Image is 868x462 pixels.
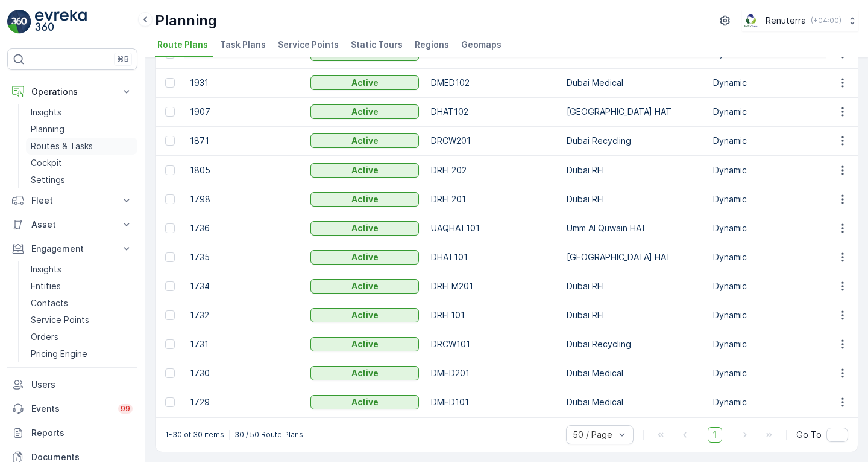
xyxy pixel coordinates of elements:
[561,185,707,214] td: Dubai REL
[742,10,858,31] button: Renuterra(+04:00)
[31,263,61,275] p: Insights
[707,185,828,214] td: Dynamic
[351,396,379,408] p: Active
[26,295,137,312] a: Contacts
[165,252,175,262] div: Toggle Row Selected
[7,188,137,213] button: Fleet
[7,213,137,237] button: Asset
[26,104,137,121] a: Insights
[310,133,419,148] button: Active
[425,301,561,330] td: DREL101
[31,194,113,207] p: Fleet
[351,367,379,379] p: Active
[35,10,87,34] img: logo_light-DOdMpM7g.png
[742,14,761,27] img: Screenshot_2024-07-26_at_13.33.01.png
[26,312,137,329] a: Service Points
[165,430,224,440] p: 1-30 of 30 items
[310,366,419,380] button: Active
[26,345,137,362] a: Pricing Engine
[796,429,822,441] span: Go To
[165,78,175,88] div: Toggle Row Selected
[351,135,379,147] p: Active
[184,185,304,214] td: 1798
[7,80,137,104] button: Operations
[184,214,304,243] td: 1736
[351,106,379,118] p: Active
[165,397,175,407] div: Toggle Row Selected
[351,164,379,176] p: Active
[707,301,828,330] td: Dynamic
[184,68,304,97] td: 1931
[165,368,175,378] div: Toggle Row Selected
[766,14,806,27] p: Renuterra
[31,427,133,439] p: Reports
[165,107,175,117] div: Toggle Row Selected
[310,395,419,409] button: Active
[184,97,304,126] td: 1907
[31,123,64,135] p: Planning
[351,193,379,205] p: Active
[31,140,93,152] p: Routes & Tasks
[561,330,707,359] td: Dubai Recycling
[707,388,828,417] td: Dynamic
[7,397,137,421] a: Events99
[425,243,561,272] td: DHAT101
[26,261,137,278] a: Insights
[165,281,175,291] div: Toggle Row Selected
[707,97,828,126] td: Dynamic
[425,330,561,359] td: DRCW101
[310,279,419,294] button: Active
[184,359,304,388] td: 1730
[425,155,561,185] td: DREL202
[351,77,379,89] p: Active
[184,272,304,301] td: 1734
[310,250,419,265] button: Active
[425,126,561,155] td: DRCW201
[31,280,61,292] p: Entities
[31,379,133,391] p: Users
[351,222,379,234] p: Active
[561,243,707,272] td: [GEOGRAPHIC_DATA] HAT
[184,330,304,359] td: 1731
[425,272,561,301] td: DRELM201
[7,237,137,261] button: Engagement
[415,39,449,51] span: Regions
[7,10,31,34] img: logo
[310,308,419,322] button: Active
[7,373,137,397] a: Users
[165,136,175,146] div: Toggle Row Selected
[561,214,707,243] td: Umm Al Quwain HAT
[351,39,403,51] span: Static Tours
[31,348,87,360] p: Pricing Engine
[425,359,561,388] td: DMED201
[425,97,561,126] td: DHAT102
[561,359,707,388] td: Dubai Medical
[31,403,111,415] p: Events
[351,251,379,263] p: Active
[165,310,175,320] div: Toggle Row Selected
[157,39,208,51] span: Route Plans
[561,126,707,155] td: Dubai Recycling
[425,68,561,97] td: DMED102
[425,214,561,243] td: UAQHAT101
[26,278,137,295] a: Entities
[561,68,707,97] td: Dubai Medical
[31,174,65,186] p: Settings
[26,329,137,345] a: Orders
[425,185,561,214] td: DREL201
[165,223,175,233] div: Toggle Row Selected
[31,106,61,118] p: Insights
[31,219,113,231] p: Asset
[707,126,828,155] td: Dynamic
[184,301,304,330] td: 1732
[310,221,419,236] button: Active
[220,39,266,51] span: Task Plans
[351,338,379,350] p: Active
[310,192,419,207] button: Active
[278,39,339,51] span: Service Points
[351,309,379,321] p: Active
[31,243,113,255] p: Engagement
[707,243,828,272] td: Dynamic
[561,155,707,185] td: Dubai REL
[461,39,502,51] span: Geomaps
